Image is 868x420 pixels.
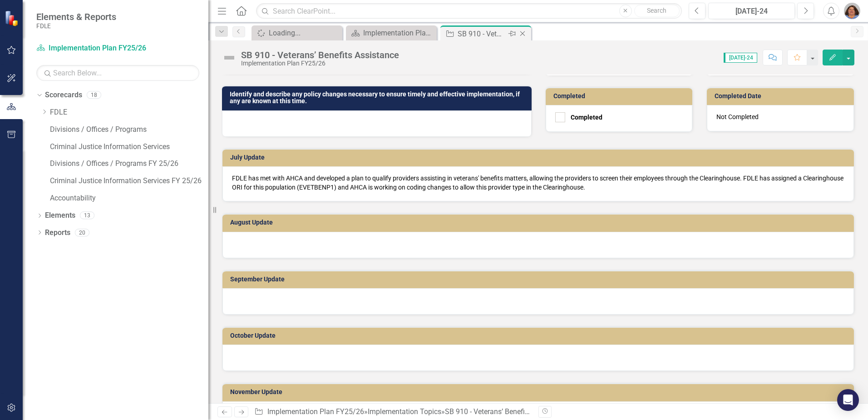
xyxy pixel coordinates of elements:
a: Criminal Justice Information Services [50,142,208,152]
a: Accountability [50,193,208,204]
button: Search [634,5,680,17]
div: SB 910 - Veterans’ Benefits Assistance [445,407,567,416]
a: Loading... [254,27,340,39]
a: Criminal Justice Information Services FY 25/26 [50,176,208,186]
img: ClearPoint Strategy [5,10,21,26]
input: Search ClearPoint... [256,3,682,19]
a: Scorecards [45,90,82,100]
div: SB 910 - Veterans’ Benefits Assistance [241,50,399,60]
div: Open Intercom Messenger [837,389,859,411]
span: Elements & Reports [36,11,116,22]
a: Implementation Plan FY25/26 [348,27,434,39]
h3: September Update [230,276,849,283]
a: Divisions / Offices / Programs FY 25/26 [50,159,208,169]
h3: Completed [553,93,688,100]
img: Rachel Truxell [844,3,860,19]
a: Reports [45,228,70,238]
h3: November Update [230,389,849,395]
div: Loading... [269,27,340,39]
a: Elements [45,210,75,221]
div: » » [254,407,531,417]
span: [DATE]-24 [724,53,757,63]
h3: Completed Date [715,93,849,100]
a: Implementation Plan FY25/26 [267,407,364,416]
div: Implementation Plan FY25/26 [363,27,434,39]
small: FDLE [36,22,116,30]
h3: August Update [230,219,849,226]
h3: Identify and describe any policy changes necessary to ensure timely and effective implementation,... [230,91,527,105]
h3: October Update [230,332,849,339]
div: Implementation Plan FY25/26 [241,60,399,67]
input: Search Below... [36,65,199,81]
span: Search [647,7,666,14]
a: Implementation Plan FY25/26 [36,43,150,54]
div: 13 [80,212,94,220]
button: [DATE]-24 [708,3,795,19]
div: [DATE]-24 [711,6,792,17]
a: Implementation Topics [368,407,441,416]
div: Not Completed [707,105,854,131]
div: 18 [87,91,101,99]
h3: July Update [230,154,849,161]
img: Not Defined [222,50,237,65]
a: Divisions / Offices / Programs [50,125,208,135]
p: FDLE has met with AHCA and developed a plan to qualify providers assisting in veterans' benefits ... [232,174,844,192]
div: SB 910 - Veterans’ Benefits Assistance [458,28,506,40]
a: FDLE [50,107,208,118]
div: 20 [75,229,89,236]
